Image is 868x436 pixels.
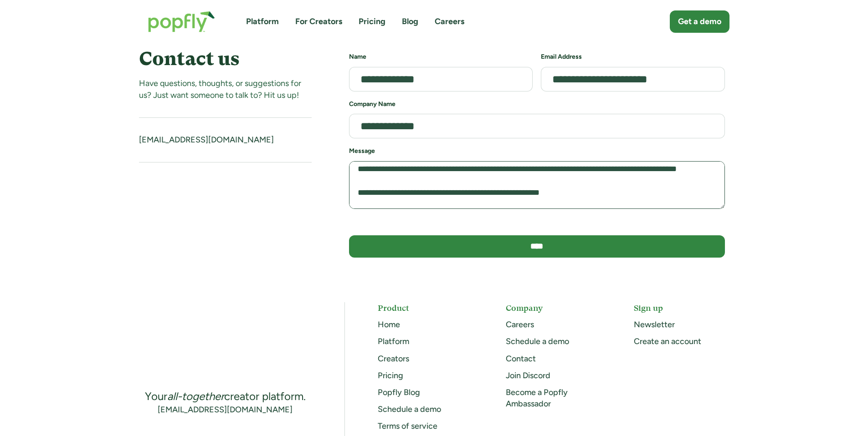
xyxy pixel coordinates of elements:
[378,319,400,330] a: Home
[378,370,403,380] a: Pricing
[435,16,464,27] a: Careers
[506,319,534,330] a: Careers
[246,16,279,27] a: Platform
[506,370,550,380] a: Join Discord
[349,52,725,266] form: Contact us
[378,336,409,346] a: Platform
[158,404,293,416] a: [EMAIL_ADDRESS][DOMAIN_NAME]
[139,78,312,101] div: Have questions, thoughts, or suggestions for us? Just want someone to talk to? Hit us up!
[349,147,725,156] h6: Message
[678,16,721,27] div: Get a demo
[378,421,437,431] a: Terms of service
[378,404,441,414] a: Schedule a demo
[670,10,729,33] a: Get a demo
[378,302,473,314] h5: Product
[145,389,306,404] div: Your creator platform.
[167,390,224,403] em: all-together
[378,387,420,397] a: Popfly Blog
[349,52,533,61] h6: Name
[378,354,409,364] a: Creators
[506,387,568,409] a: Become a Popfly Ambassador
[295,16,342,27] a: For Creators
[634,319,675,330] a: Newsletter
[541,52,725,61] h6: Email Address
[506,336,569,346] a: Schedule a demo
[506,302,601,314] h5: Company
[402,16,418,27] a: Blog
[359,16,385,27] a: Pricing
[349,100,725,109] h6: Company Name
[139,48,312,70] h4: Contact us
[634,336,701,346] a: Create an account
[634,302,729,314] h5: Sign up
[506,354,536,364] a: Contact
[139,2,224,41] a: home
[139,135,274,145] a: [EMAIL_ADDRESS][DOMAIN_NAME]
